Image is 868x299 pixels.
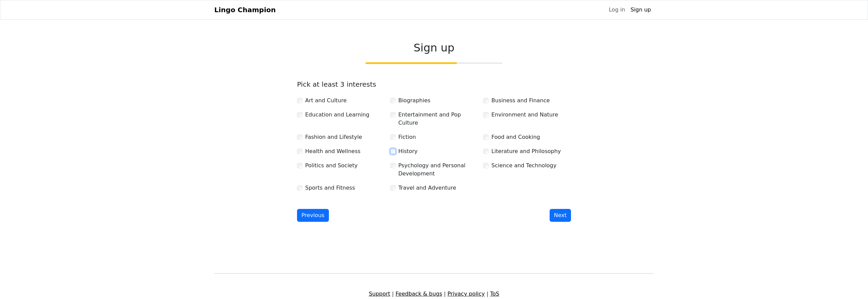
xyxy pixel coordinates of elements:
label: Environment and Nature [491,111,558,119]
label: Education and Learning [305,111,369,119]
label: Food and Cooking [491,133,540,141]
label: Health and Wellness [305,147,360,155]
a: Log in [606,3,628,17]
a: Support [369,291,390,297]
a: Lingo Champion [214,3,276,17]
label: Travel and Adventure [398,184,456,192]
label: Psychology and Personal Development [398,162,478,178]
label: Fashion and Lifestyle [305,133,362,141]
label: Art and Culture [305,97,347,105]
button: Next [550,209,571,222]
label: History [398,147,418,155]
h2: Sign up [297,41,571,54]
label: Fiction [398,133,416,141]
label: Business and Finance [491,97,550,105]
label: Biographies [398,97,431,105]
label: Politics and Society [305,162,358,170]
label: Entertainment and Pop Culture [398,111,478,127]
a: ToS [490,291,499,297]
a: Sign up [628,3,654,17]
div: | | | [210,290,658,298]
a: Privacy policy [448,291,485,297]
label: Pick at least 3 interests [297,80,376,88]
label: Sports and Fitness [305,184,355,192]
label: Science and Technology [491,162,556,170]
button: Previous [297,209,329,222]
a: Feedback & bugs [395,291,442,297]
label: Literature and Philosophy [491,147,561,155]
